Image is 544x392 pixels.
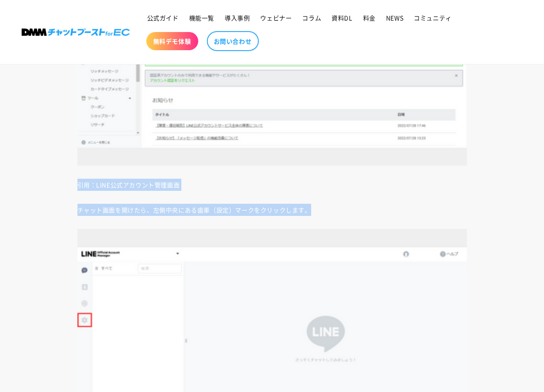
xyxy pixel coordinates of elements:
a: ウェビナー [255,9,297,27]
a: 導入事例 [219,9,255,27]
span: 無料デモ体験 [153,37,191,45]
span: コラム [302,14,321,22]
a: NEWS [381,9,409,27]
span: コミュニティ [414,14,452,22]
p: 引用：LINE公式アカウント管理画面 [77,179,467,191]
span: 機能一覧 [189,14,214,22]
a: コミュニティ [409,9,457,27]
a: お問い合わせ [207,31,259,51]
a: 公式ガイド [142,9,184,27]
span: ウェビナー [260,14,292,22]
a: 料金 [358,9,381,27]
span: NEWS [386,14,403,22]
img: 株式会社DMM Boost [22,29,130,36]
span: 公式ガイド [147,14,179,22]
a: 無料デモ体験 [146,32,198,50]
span: 料金 [363,14,376,22]
span: お問い合わせ [214,37,252,45]
span: 資料DL [332,14,352,22]
a: 機能一覧 [184,9,219,27]
a: コラム [297,9,326,27]
p: チャット画面を開けたら、左側中央にある歯車（設定）マークをクリックします。 [77,204,467,216]
a: 資料DL [326,9,357,27]
span: 導入事例 [225,14,250,22]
